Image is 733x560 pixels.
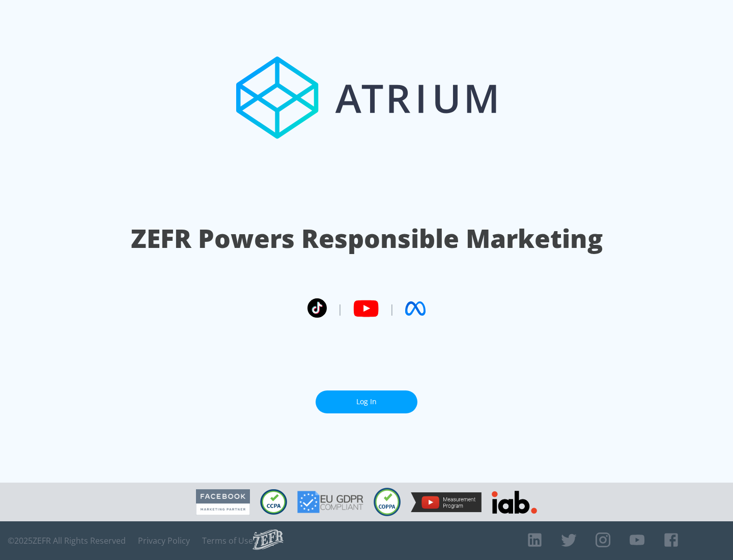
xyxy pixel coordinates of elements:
img: CCPA Compliant [260,489,287,515]
a: Log In [316,390,417,413]
span: | [389,301,395,316]
span: | [337,301,343,316]
span: © 2025 ZEFR All Rights Reserved [8,536,126,546]
img: YouTube Measurement Program [411,492,482,512]
img: GDPR Compliant [297,491,363,513]
img: COPPA Compliant [374,488,401,516]
a: Terms of Use [202,536,253,546]
a: Privacy Policy [138,536,190,546]
img: IAB [492,491,537,514]
h1: ZEFR Powers Responsible Marketing [131,221,603,256]
img: Facebook Marketing Partner [196,489,250,515]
